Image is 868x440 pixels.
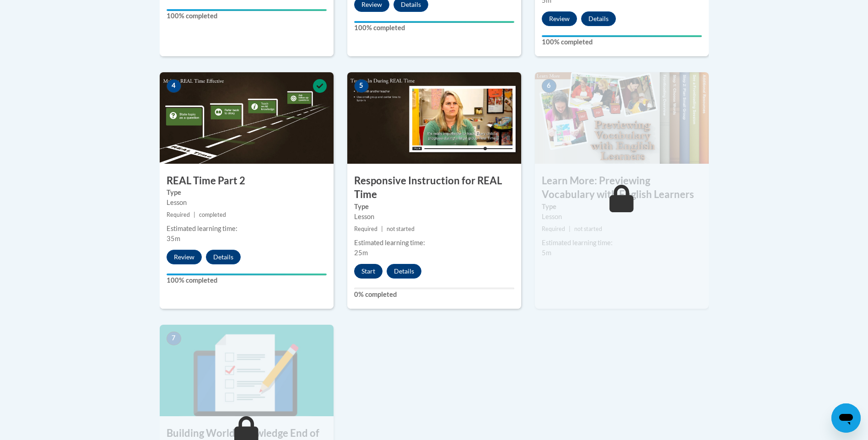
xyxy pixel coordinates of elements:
[581,11,616,26] button: Details
[199,211,226,218] span: completed
[542,35,702,37] div: Your progress
[354,21,514,23] div: Your progress
[167,274,327,275] div: Your progress
[569,225,571,232] span: |
[167,9,327,11] div: Your progress
[354,202,514,212] label: Type
[167,211,190,218] span: Required
[167,79,181,93] span: 4
[542,11,577,26] button: Review
[542,225,565,232] span: Required
[167,250,202,264] button: Review
[542,79,556,93] span: 6
[831,403,861,433] iframe: Button to launch messaging window
[535,72,709,164] img: Course Image
[167,188,327,198] label: Type
[542,238,702,248] div: Estimated learning time:
[354,225,377,232] span: Required
[167,235,180,242] span: 35m
[354,290,514,300] label: 0% completed
[354,264,383,279] button: Start
[542,202,702,212] label: Type
[160,174,334,188] h3: REAL Time Part 2
[194,211,195,218] span: |
[574,225,602,232] span: not started
[387,264,421,279] button: Details
[542,249,551,257] span: 5m
[542,212,702,222] div: Lesson
[160,72,334,164] img: Course Image
[167,332,181,345] span: 7
[354,23,514,33] label: 100% completed
[347,174,521,202] h3: Responsive Instruction for REAL Time
[387,225,415,232] span: not started
[354,212,514,222] div: Lesson
[167,275,327,285] label: 100% completed
[354,238,514,248] div: Estimated learning time:
[206,250,241,264] button: Details
[167,11,327,21] label: 100% completed
[347,72,521,164] img: Course Image
[535,174,709,202] h3: Learn More: Previewing Vocabulary with English Learners
[167,224,327,234] div: Estimated learning time:
[160,325,334,416] img: Course Image
[542,37,702,47] label: 100% completed
[354,249,368,257] span: 25m
[167,198,327,208] div: Lesson
[354,79,369,93] span: 5
[381,225,383,232] span: |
